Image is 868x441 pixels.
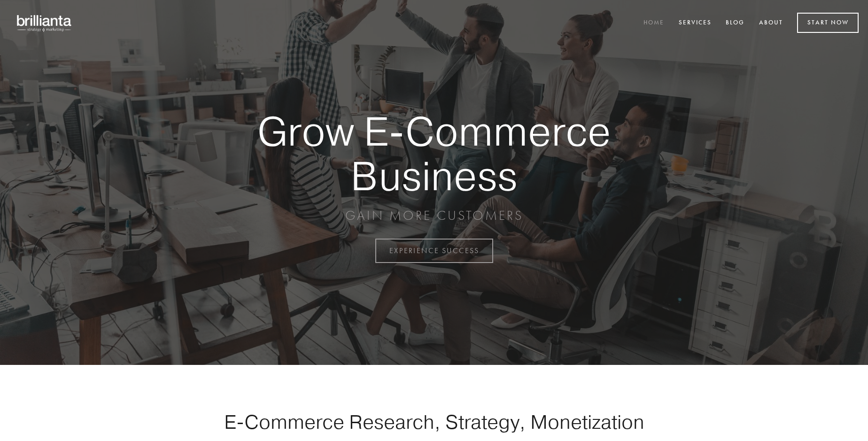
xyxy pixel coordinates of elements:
p: GAIN MORE CUSTOMERS [225,207,643,224]
strong: Grow E-Commerce Business [225,109,643,198]
a: About [753,15,789,31]
a: Services [673,15,718,31]
a: EXPERIENCE SUCCESS [375,239,493,263]
a: Home [637,15,670,31]
img: brillianta - research, strategy, marketing [9,9,80,37]
a: Blog [720,15,751,31]
a: Start Now [797,13,859,33]
h1: E-Commerce Research, Strategy, Monetization [194,410,674,433]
